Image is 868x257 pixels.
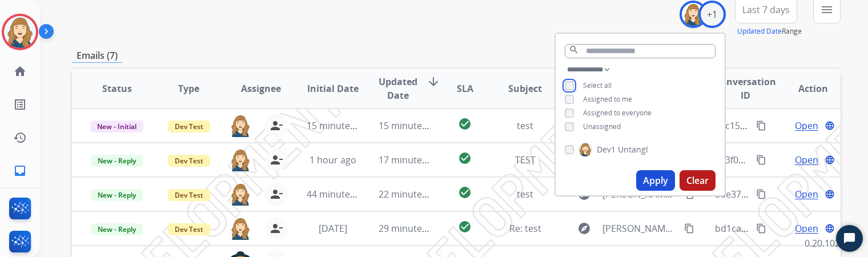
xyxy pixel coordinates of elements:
[319,222,347,235] span: [DATE]
[825,121,835,131] mat-icon: language
[307,188,373,200] span: 44 minutes ago
[583,94,632,104] span: Assigned to me
[379,154,445,166] span: 17 minutes ago
[310,154,356,166] span: 1 hour ago
[583,122,621,131] span: Unassigned
[91,189,143,201] span: New - Reply
[756,223,766,234] mat-icon: content_copy
[737,26,802,36] span: Range
[13,98,27,111] mat-icon: list_alt
[508,82,542,95] span: Subject
[737,27,782,36] button: Updated Date
[168,223,210,235] span: Dev Test
[307,119,373,132] span: 15 minutes ago
[307,82,359,95] span: Initial Date
[4,16,36,48] img: avatar
[795,119,818,132] span: Open
[270,187,283,201] mat-icon: person_remove
[458,220,472,234] mat-icon: check_circle
[597,144,616,155] span: Dev1
[91,155,143,167] span: New - Reply
[795,187,818,201] span: Open
[602,222,677,235] span: [PERSON_NAME][EMAIL_ADDRESS][DOMAIN_NAME]
[805,236,857,250] p: 0.20.1027RC
[756,121,766,131] mat-icon: content_copy
[91,223,143,235] span: New - Reply
[230,183,251,205] img: agent-avatar
[684,223,694,234] mat-icon: content_copy
[836,225,863,252] button: Start Chat
[825,189,835,199] mat-icon: language
[230,217,251,239] img: agent-avatar
[230,148,251,171] img: agent-avatar
[820,3,834,17] mat-icon: menu
[769,69,841,109] th: Action
[825,223,835,234] mat-icon: language
[698,1,726,28] div: +1
[13,65,27,78] mat-icon: home
[230,114,251,136] img: agent-avatar
[241,82,281,95] span: Assignee
[379,222,445,235] span: 29 minutes ago
[515,154,536,166] span: TEST
[178,82,199,95] span: Type
[680,170,716,191] button: Clear
[270,119,283,132] mat-icon: person_remove
[90,121,143,132] span: New - Initial
[427,75,440,89] mat-icon: arrow_downward
[517,119,533,132] span: test
[168,155,210,167] span: Dev Test
[715,75,776,102] span: Conversation ID
[379,188,445,200] span: 22 minutes ago
[795,222,818,235] span: Open
[13,131,27,144] mat-icon: history
[825,155,835,165] mat-icon: language
[458,186,472,199] mat-icon: check_circle
[583,81,612,90] span: Select all
[795,153,818,167] span: Open
[458,117,472,131] mat-icon: check_circle
[102,82,132,95] span: Status
[636,170,675,191] button: Apply
[583,108,652,118] span: Assigned to everyone
[618,144,648,155] span: Untangl
[13,164,27,178] mat-icon: inbox
[843,232,857,246] svg: Open Chat
[569,45,579,55] mat-icon: search
[379,75,417,102] span: Updated Date
[270,222,283,235] mat-icon: person_remove
[509,222,541,235] span: Re: test
[577,222,591,235] mat-icon: explore
[457,82,473,95] span: SLA
[458,151,472,165] mat-icon: check_circle
[270,153,283,167] mat-icon: person_remove
[517,188,533,200] span: test
[742,7,790,12] span: Last 7 days
[756,155,766,165] mat-icon: content_copy
[72,49,122,63] p: Emails (7)
[168,121,210,132] span: Dev Test
[756,189,766,199] mat-icon: content_copy
[168,189,210,201] span: Dev Test
[379,119,445,132] span: 15 minutes ago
